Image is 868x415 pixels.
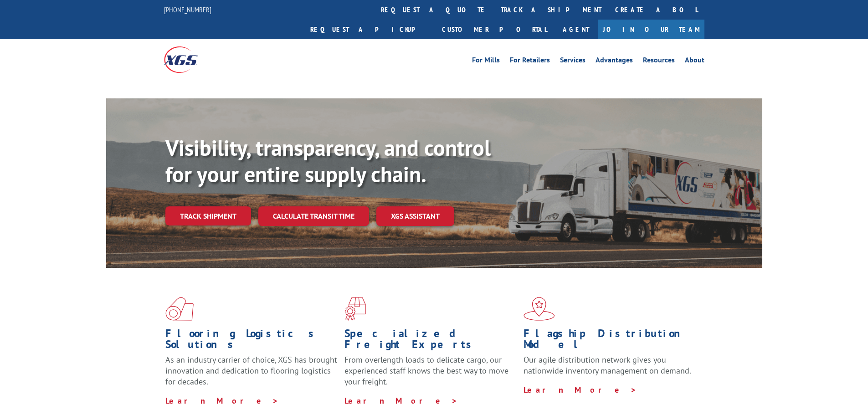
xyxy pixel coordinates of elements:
[554,20,598,39] a: Agent
[376,206,454,226] a: XGS ASSISTANT
[344,297,366,321] img: xgs-icon-focused-on-flooring-red
[596,56,633,67] a: Advantages
[344,328,517,354] h1: Specialized Freight Experts
[344,395,458,406] a: Learn More >
[258,206,369,226] a: Calculate transit time
[164,5,211,14] a: [PHONE_NUMBER]
[165,328,338,354] h1: Flooring Logistics Solutions
[165,354,337,387] span: As an industry carrier of choice, XGS has brought innovation and dedication to flooring logistics...
[560,56,586,67] a: Services
[303,20,435,39] a: Request a pickup
[510,56,550,67] a: For Retailers
[165,133,491,188] b: Visibility, transparency, and control for your entire supply chain.
[344,354,517,395] p: From overlength loads to delicate cargo, our experienced staff knows the best way to move your fr...
[435,20,554,39] a: Customer Portal
[524,384,637,395] a: Learn More >
[643,56,675,67] a: Resources
[524,354,691,376] span: Our agile distribution network gives you nationwide inventory management on demand.
[165,297,194,321] img: xgs-icon-total-supply-chain-intelligence-red
[524,328,696,354] h1: Flagship Distribution Model
[165,395,279,406] a: Learn More >
[685,56,704,67] a: About
[524,297,555,321] img: xgs-icon-flagship-distribution-model-red
[598,20,704,39] a: Join Our Team
[472,56,500,67] a: For Mills
[165,206,251,225] a: Track shipment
